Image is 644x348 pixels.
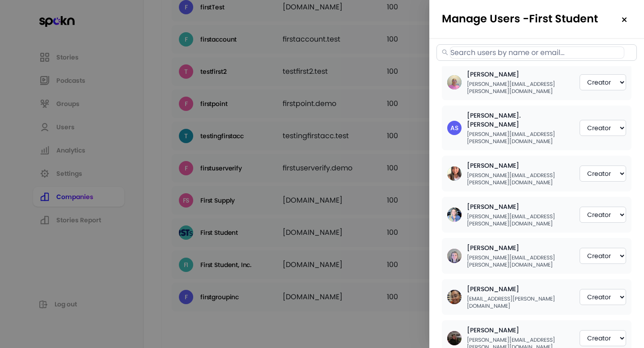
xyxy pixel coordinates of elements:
h3: [PERSON_NAME].[PERSON_NAME] [467,111,572,129]
p: [PERSON_NAME][EMAIL_ADDRESS][PERSON_NAME][DOMAIN_NAME] [467,81,572,95]
p: [PERSON_NAME][EMAIL_ADDRESS][PERSON_NAME][DOMAIN_NAME] [467,213,572,227]
p: [PERSON_NAME][EMAIL_ADDRESS][PERSON_NAME][DOMAIN_NAME] [467,131,572,145]
h3: [PERSON_NAME] [467,326,572,335]
img: user-1754936262444-172666.jpg [447,208,462,222]
img: user-1755110867992-185682.jpg [447,75,462,89]
h3: [PERSON_NAME] [467,202,572,211]
span: search [442,49,448,55]
img: user-1755107209905-21187.jpg [447,290,462,304]
h3: [PERSON_NAME] [467,161,572,170]
h3: [PERSON_NAME] [467,243,572,252]
input: Search users by name or email... [450,47,624,59]
h3: [PERSON_NAME] [467,284,572,293]
p: [PERSON_NAME][EMAIL_ADDRESS][PERSON_NAME][DOMAIN_NAME] [467,172,572,186]
p: [EMAIL_ADDRESS][PERSON_NAME][DOMAIN_NAME] [467,295,572,310]
img: user-1755115109981-879472.jpg [447,166,462,181]
img: user-1755218830710-451150.jpg [447,249,462,263]
img: close [621,16,628,23]
div: AS [450,123,458,132]
h3: [PERSON_NAME] [467,70,572,79]
img: user-1755025821785-881673.jpg [447,331,462,345]
p: [PERSON_NAME][EMAIL_ADDRESS][PERSON_NAME][DOMAIN_NAME] [467,254,572,268]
